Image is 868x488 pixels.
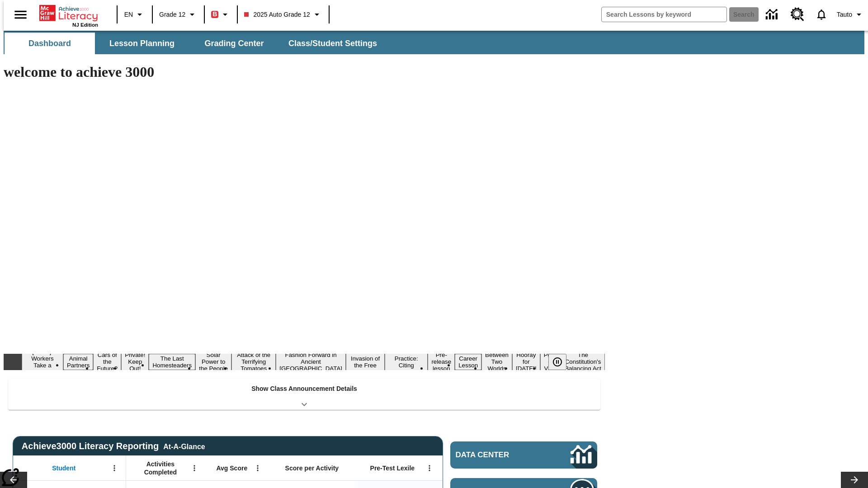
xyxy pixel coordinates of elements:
span: Grade 12 [159,10,185,19]
span: 2025 Auto Grade 12 [244,10,310,19]
button: Lesson carousel, Next [841,472,868,488]
span: Achieve3000 Literacy Reporting [22,441,205,451]
button: Slide 16 The Constitution's Balancing Act [561,350,605,373]
button: Language: EN, Select a language [120,6,149,23]
button: Slide 12 Career Lesson [455,354,481,370]
span: Score per Activity [285,464,339,472]
div: At-A-Glance [163,441,205,451]
h1: welcome to achieve 3000 [4,64,605,80]
a: Notifications [810,3,833,26]
button: Slide 3 Cars of the Future? [93,350,121,373]
span: Tauto [837,10,852,19]
button: Profile/Settings [833,6,868,23]
div: SubNavbar [4,31,864,54]
div: Pause [548,354,576,370]
button: Slide 13 Between Two Worlds [481,350,512,373]
span: B [212,9,217,20]
button: Open Menu [251,461,264,475]
button: Dashboard [5,33,95,54]
button: Open Menu [423,461,436,475]
div: Home [39,3,98,28]
button: Slide 9 The Invasion of the Free CD [346,347,385,377]
div: SubNavbar [4,33,385,54]
button: Slide 10 Mixed Practice: Citing Evidence [385,347,428,377]
a: Home [39,4,98,22]
input: search field [602,7,726,22]
span: NJ Edition [72,22,98,28]
button: Slide 6 Solar Power to the People [195,350,231,373]
button: Boost Class color is red. Change class color [208,6,234,23]
button: Class: 2025 Auto Grade 12, Select your class [241,6,325,23]
button: Pause [548,354,566,370]
a: Data Center [760,2,785,27]
button: Open Menu [188,461,201,475]
button: Slide 15 Point of View [540,350,561,373]
span: Pre-Test Lexile [370,464,415,472]
button: Open Menu [108,461,121,475]
button: Slide 7 Attack of the Terrifying Tomatoes [231,350,276,373]
span: Activities Completed [131,460,190,476]
a: Resource Center, Will open in new tab [785,2,810,27]
button: Slide 1 Labor Day: Workers Take a Stand [22,347,63,377]
span: Data Center [456,450,540,460]
button: Slide 4 Private! Keep Out! [121,350,149,373]
span: Avg Score [216,464,247,472]
button: Slide 5 The Last Homesteaders [149,354,195,370]
a: Data Center [450,441,597,469]
span: Student [52,464,75,472]
button: Slide 8 Fashion Forward in Ancient Rome [276,350,346,373]
span: EN [124,10,133,19]
button: Grade: Grade 12, Select a grade [156,6,201,23]
div: Show Class Announcement Details [8,379,600,410]
button: Class/Student Settings [281,33,384,54]
button: Lesson Planning [97,33,187,54]
button: Slide 2 Animal Partners [63,354,93,370]
button: Grading Center [189,33,279,54]
button: Slide 11 Pre-release lesson [428,350,455,373]
button: Open side menu [7,1,34,28]
button: Slide 14 Hooray for Constitution Day! [512,350,540,373]
p: Show Class Announcement Details [251,384,357,394]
